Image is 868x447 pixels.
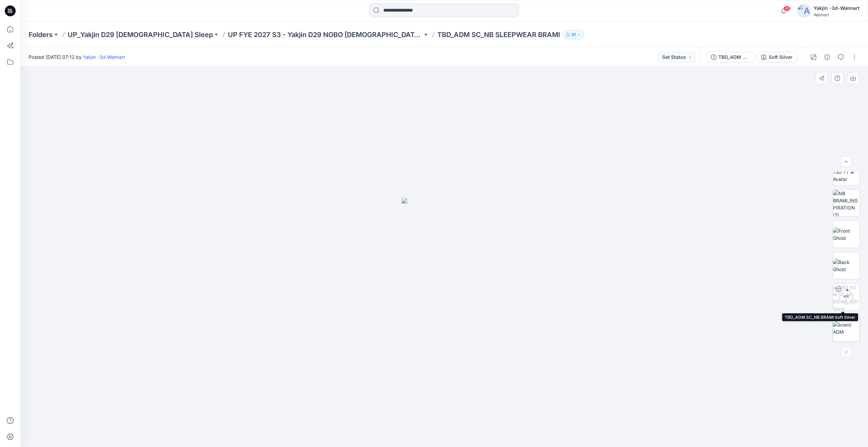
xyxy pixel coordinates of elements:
[563,30,584,39] button: 31
[68,30,213,39] a: UP_Yakjin D29 [DEMOGRAPHIC_DATA] Sleep
[833,321,859,335] img: brami ADM
[769,53,792,61] div: Soft Silver
[833,227,859,242] img: Front Ghost
[822,52,833,63] button: Details
[706,52,754,63] button: TBD_ADM SC_NB SLEEPWEAR BRAMI
[797,4,811,18] img: avatar
[833,284,859,310] img: TBD_ADM SC_NB BRAMI Soft Silver
[833,259,859,273] img: Back Ghost
[228,30,422,39] a: UP FYE 2027 S3 - Yakjin D29 NOBO [DEMOGRAPHIC_DATA] Sleepwear
[757,52,797,63] button: Soft Silver
[29,30,53,39] a: Folders
[402,198,487,447] img: eyJhbGciOiJIUzI1NiIsImtpZCI6IjAiLCJzbHQiOiJzZXMiLCJ0eXAiOiJKV1QifQ.eyJkYXRhIjp7InR5cGUiOiJzdG9yYW...
[833,190,859,216] img: NB BRAMI_INSPIRATION (2)
[718,53,750,61] div: TBD_ADM SC_NB SLEEPWEAR BRAMI
[437,30,560,39] p: TBD_ADM SC_NB SLEEPWEAR BRAMI
[838,294,854,300] div: 4 %
[29,53,125,61] span: Posted [DATE] 07:12 by
[833,161,859,183] img: 2024 Y 130 TT w Avatar
[83,54,125,60] a: Yakjin -3d-Walmart
[571,31,576,38] p: 31
[814,4,859,12] div: Yakjin -3d-Walmart
[783,6,791,11] span: 40
[814,12,859,17] div: Walmart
